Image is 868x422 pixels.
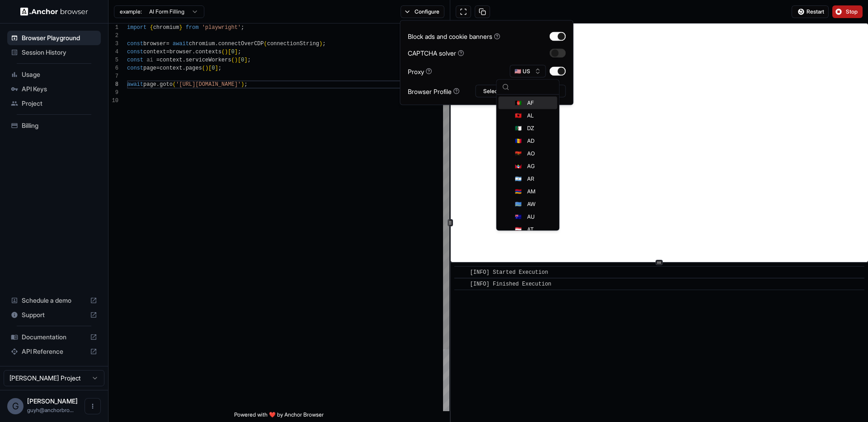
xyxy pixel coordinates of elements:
span: ; [248,57,251,63]
span: Session History [22,48,97,57]
span: ​ [459,280,463,289]
button: Stop [832,5,863,18]
span: [ [228,49,231,55]
span: 🇦🇫 [515,99,522,107]
span: goto [160,81,173,88]
div: Project [7,96,101,111]
span: 🇦🇲 [515,188,522,195]
div: 6 [108,64,118,72]
span: Browser Playground [22,33,97,42]
span: chromium [189,41,215,47]
div: API Keys [7,82,101,96]
div: Schedule a demo [7,293,101,308]
span: ​ [459,268,463,277]
span: 🇦🇬 [515,163,522,170]
span: 🇦🇩 [515,137,522,145]
span: ] [244,57,247,63]
span: 0 [241,57,244,63]
span: Guy Hayou [27,397,78,405]
span: ) [235,57,238,63]
span: AO [527,150,535,157]
div: Block ads and cookie banners [408,32,500,41]
span: AW [527,201,535,208]
span: const [127,57,143,63]
div: 9 [108,89,118,97]
span: { [150,24,153,31]
span: const [127,65,143,71]
span: AD [527,137,534,145]
div: Suggestions [497,95,559,230]
span: ) [225,49,228,55]
button: Open in full screen [456,5,471,18]
span: ( [231,57,234,63]
span: [ [238,57,241,63]
div: 7 [108,72,118,80]
div: CAPTCHA solver [408,48,464,58]
span: connectionString [267,41,319,47]
span: 🇦🇱 [515,112,522,119]
span: chromium [153,24,179,31]
span: Restart [807,8,824,15]
span: = [156,65,160,71]
div: 3 [108,40,118,48]
div: Billing [7,118,101,133]
span: 🇦🇺 [515,213,522,220]
span: guyh@anchorbrowser.io [27,407,74,413]
span: Documentation [22,333,86,342]
div: Usage [7,67,101,82]
span: browser [143,41,166,47]
span: AR [527,175,534,183]
span: 🇦🇷 [515,175,522,183]
span: browser [170,49,192,55]
span: Powered with ❤️ by Anchor Browser [234,411,324,422]
span: AT [527,226,533,233]
div: 10 [108,97,118,105]
span: . [192,49,195,55]
div: Session History [7,45,101,60]
span: const [127,49,143,55]
span: ; [244,81,247,88]
div: 2 [108,32,118,40]
div: Documentation [7,330,101,344]
span: pages [186,65,202,71]
div: Browser Playground [7,31,101,45]
span: serviceWorkers [186,57,231,63]
span: context [143,49,166,55]
span: ] [235,49,238,55]
span: [INFO] Finished Execution [470,281,552,287]
div: API Reference [7,344,101,359]
span: AM [527,188,535,195]
span: . [156,81,160,88]
span: await [127,81,143,88]
span: ) [319,41,322,47]
span: ai [146,57,153,63]
span: ( [202,65,205,71]
span: import [127,24,146,31]
span: Support [22,310,86,319]
span: ; [238,49,241,55]
span: page [143,65,156,71]
span: from [186,24,199,31]
div: 1 [108,23,118,32]
div: G [7,398,24,414]
span: API Keys [22,84,97,94]
span: 🇩🇿 [515,125,522,132]
span: context [160,57,182,63]
div: Support [7,308,101,322]
span: AG [527,163,535,170]
div: 8 [108,80,118,89]
div: 5 [108,56,118,64]
span: ( [264,41,267,47]
div: Browser Profile [408,86,460,96]
span: contexts [195,49,222,55]
span: ; [322,41,325,47]
span: ; [241,24,244,31]
span: Usage [22,70,97,79]
button: Select Profile... [476,85,566,98]
span: ( [222,49,225,55]
span: await [173,41,189,47]
div: 4 [108,48,118,56]
span: ) [205,65,208,71]
button: Configure [401,5,444,18]
span: . [182,65,185,71]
